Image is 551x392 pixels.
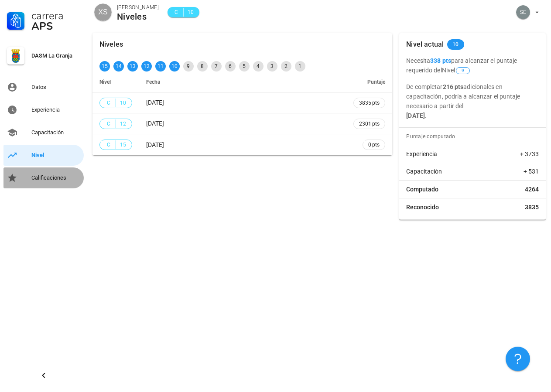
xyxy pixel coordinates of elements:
div: 2 [281,61,291,72]
div: 11 [155,61,166,72]
span: C [105,140,112,149]
span: 10 [187,8,194,17]
span: Puntaje [367,79,385,85]
div: Datos [31,84,80,91]
span: 10 [452,39,459,50]
a: Calificaciones [3,167,84,188]
div: 1 [295,61,305,72]
div: 6 [225,61,236,72]
span: 3835 [525,203,539,211]
span: 10 [120,99,127,107]
span: + 3733 [520,150,539,158]
span: XS [98,3,107,21]
div: Carrera [31,10,80,21]
a: Nivel [3,145,84,166]
div: [PERSON_NAME] [117,3,159,12]
div: 10 [169,61,180,72]
th: Fecha [139,72,346,92]
span: [DATE] [146,141,164,148]
div: avatar [94,3,112,21]
div: 9 [183,61,194,72]
div: DASM La Granja [31,52,80,59]
span: Fecha [146,79,160,85]
span: [DATE] [146,99,164,106]
div: Niveles [117,12,159,21]
span: Capacitación [406,167,442,176]
div: 15 [99,61,110,72]
div: APS [31,21,80,31]
b: 338 pts [430,57,451,64]
div: 13 [127,61,138,72]
a: Datos [3,77,84,98]
div: 8 [197,61,208,72]
span: 15 [120,140,127,149]
div: 4 [253,61,264,72]
span: 0 pts [368,140,380,149]
a: Experiencia [3,99,84,120]
span: 9 [462,68,464,74]
span: + 531 [524,167,539,176]
span: Nivel [442,67,471,74]
span: Computado [406,185,438,194]
span: 2301 pts [359,119,380,128]
b: [DATE] [406,112,425,119]
th: Nivel [92,72,139,92]
span: Nivel [99,79,111,85]
span: Experiencia [406,150,437,158]
div: Experiencia [31,106,80,113]
div: Calificaciones [31,174,80,181]
div: Capacitación [31,129,80,136]
div: Nivel [31,152,80,159]
div: 12 [141,61,152,72]
span: C [173,8,180,17]
div: 3 [267,61,277,72]
div: 14 [113,61,124,72]
div: avatar [516,5,530,19]
div: Niveles [99,33,123,56]
span: 12 [120,119,127,128]
a: Capacitación [3,122,84,143]
span: 4264 [525,185,539,194]
span: 3835 pts [359,99,380,107]
div: Puntaje computado [403,128,546,145]
span: C [105,119,112,128]
th: Puntaje [346,72,392,92]
div: Nivel actual [406,33,444,56]
b: 216 pts [443,83,464,90]
p: De completar adicionales en capacitación, podría a alcanzar el puntaje necesario a partir del . [406,82,539,120]
p: Necesita para alcanzar el puntaje requerido del [406,56,539,75]
span: [DATE] [146,120,164,127]
span: Reconocido [406,203,439,211]
span: C [105,99,112,107]
div: 7 [211,61,222,72]
div: 5 [239,61,250,72]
